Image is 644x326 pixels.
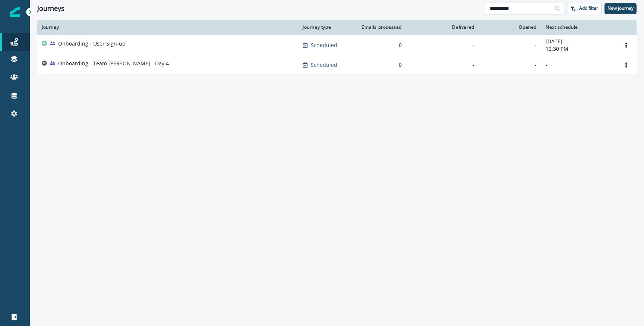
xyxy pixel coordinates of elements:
[311,61,337,69] p: Scheduled
[42,24,294,30] div: Journey
[566,3,602,14] button: Add filter
[411,61,474,69] div: -
[411,41,474,49] div: -
[411,24,474,30] div: Delivered
[483,61,537,69] div: -
[546,61,611,69] p: -
[37,4,64,13] h1: Journeys
[546,45,611,53] p: 12:30 PM
[604,3,637,14] button: New journey
[359,41,402,49] div: 0
[620,40,632,51] button: Options
[483,41,537,49] div: -
[58,40,126,47] p: Onboarding - User Sign-up
[311,41,337,49] p: Scheduled
[546,24,611,30] div: Next schedule
[620,59,632,71] button: Options
[303,24,350,30] div: Journey type
[579,6,598,11] p: Add filter
[483,24,537,30] div: Opened
[37,35,637,56] a: Onboarding - User Sign-upScheduled0--[DATE]12:30 PMOptions
[546,38,611,45] p: [DATE]
[359,61,402,69] div: 0
[10,7,20,17] img: Inflection
[359,24,402,30] div: Emails processed
[58,60,169,67] p: Onboarding - Team [PERSON_NAME] - Day 4
[607,6,634,11] p: New journey
[37,56,637,74] a: Onboarding - Team [PERSON_NAME] - Day 4Scheduled0---Options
